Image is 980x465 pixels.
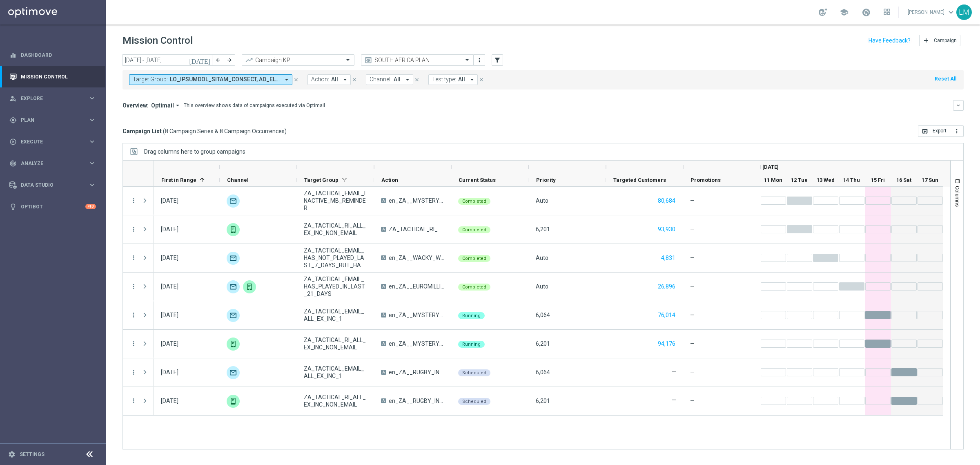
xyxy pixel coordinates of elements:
[304,190,367,212] span: ZA_TACTICAL_EMAIL_INACTIVE_MB_REMINDER
[130,226,137,233] button: more_vert
[227,338,240,351] div: OtherLevels
[459,177,496,183] span: Current Status
[817,177,835,183] span: 13 Wed
[341,76,349,83] i: arrow_drop_down
[462,342,481,347] span: Running
[907,6,956,18] a: [PERSON_NAME]keyboard_arrow_down
[227,223,240,236] div: OtherLevels
[9,116,17,124] i: gps_fixed
[130,340,137,347] i: more_vert
[404,76,411,83] i: arrow_drop_down
[389,283,444,290] span: en_ZA__EUROMILLIONS_COMBO_WEEK_OF_DRAWS__EMT_ALL_EM_TAC_LT
[122,102,149,109] h3: Overview:
[154,358,943,387] div: Press SPACE to select this row.
[364,56,372,64] i: preview
[9,160,88,167] div: Analyze
[871,177,885,183] span: 15 Fri
[85,204,96,209] div: +10
[304,222,367,237] span: ZA_TACTICAL_RI_ALL_EX_INC_NON_EMAIL
[672,368,676,375] label: —
[243,280,256,293] img: OtherLevels
[9,138,88,145] div: Execute
[9,95,17,102] i: person_search
[9,95,88,102] div: Explore
[9,51,17,59] i: equalizer
[9,139,96,145] button: play_circle_outline Execute keyboard_arrow_right
[130,283,137,290] button: more_vert
[536,283,548,290] span: Auto
[9,182,96,188] button: Data Studio keyboard_arrow_right
[690,177,721,183] span: Promotions
[381,398,386,403] span: A
[9,95,96,102] div: person_search Explore keyboard_arrow_right
[462,284,486,290] span: Completed
[304,275,367,297] span: ZA_TACTICAL_EMAIL_HAS_PLAYED_IN_LAST_21_DAYS
[479,77,484,83] i: close
[130,397,137,405] i: more_vert
[21,161,88,166] span: Analyze
[21,139,88,144] span: Execute
[389,197,444,204] span: en_ZA__MYSTERY_BOX_REMINDER_REBRAND__EMT_ALL_EM_TAC_LT
[413,75,421,84] button: close
[245,56,253,64] i: trending_up
[414,77,420,83] i: close
[923,37,929,44] i: add
[161,177,196,183] span: First in Range
[432,76,456,83] span: Test type:
[536,369,550,376] span: 6,064
[9,203,96,210] button: lightbulb Optibot +10
[462,256,486,261] span: Completed
[154,273,943,301] div: Press SPACE to select this row.
[227,366,240,379] img: Optimail
[381,313,386,317] span: A
[475,55,483,65] button: more_vert
[394,76,401,83] span: All
[304,308,367,322] span: ZA_TACTICAL_EMAIL_ALL_EX_INC_1
[896,177,911,183] span: 16 Sat
[215,57,221,63] i: arrow_back
[791,177,808,183] span: 12 Tue
[657,282,676,292] button: 26,896
[919,35,960,46] button: add Campaign
[130,254,137,262] button: more_vert
[227,252,240,265] div: Optimail
[389,397,444,405] span: en_ZA__RUGBY_INT_SOUTH_AFRICA_VS_AUSTRALIA_LOTTO_COMBO__EMT_ALL_RI_TAC_LT
[458,76,465,83] span: All
[934,38,957,43] span: Campaign
[9,52,96,58] button: equalizer Dashboard
[227,194,240,208] div: Optimail
[950,125,964,137] button: more_vert
[174,102,181,109] i: arrow_drop_down
[9,203,17,210] i: lightbulb
[123,330,154,358] div: Press SPACE to select this row.
[21,66,96,87] a: Mission Control
[144,148,245,155] div: Row Groups
[161,369,178,376] div: 16 Aug 2025, Saturday
[690,197,695,204] span: —
[21,44,96,66] a: Dashboard
[9,116,88,124] div: Plan
[9,196,96,217] div: Optibot
[20,452,45,457] a: Settings
[381,370,386,375] span: A
[613,177,666,183] span: Targeted Customers
[690,311,695,319] span: —
[9,44,96,66] div: Dashboard
[536,312,550,318] span: 6,064
[458,369,490,376] colored-tag: Scheduled
[840,8,849,17] span: school
[657,339,676,349] button: 94,176
[690,397,695,405] span: —
[188,54,212,67] button: [DATE]
[764,177,782,183] span: 11 Mon
[154,244,943,273] div: Press SPACE to select this row.
[458,397,490,405] colored-tag: Scheduled
[331,76,338,83] span: All
[660,253,676,263] button: 4,831
[161,283,178,290] div: 14 Aug 2025, Thursday
[227,309,240,322] div: Optimail
[189,56,211,64] i: [DATE]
